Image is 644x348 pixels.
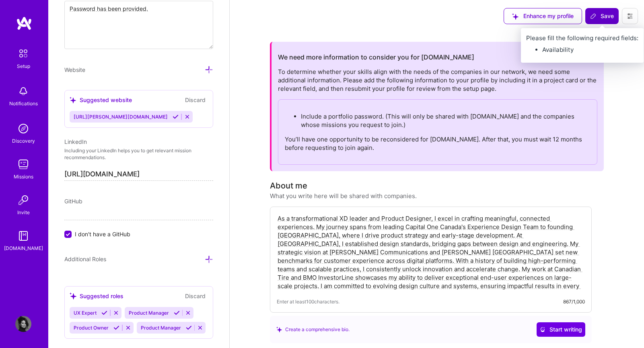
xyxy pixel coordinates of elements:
div: Setup [17,62,30,70]
i: Reject [184,114,190,120]
div: Suggested website [70,96,132,104]
span: Product Manager [141,325,181,331]
div: Discovery [12,137,35,145]
div: To determine whether your skills align with the needs of the companies in our network, we need so... [278,68,597,165]
i: Accept [101,310,107,316]
button: Discard [183,95,208,104]
i: Accept [173,114,179,120]
i: Reject [125,325,131,331]
span: I don't have a GitHub [75,230,130,238]
span: Website [64,66,85,73]
textarea: As a transformational XD leader and Product Designer, I excel in crafting meaningful, connected e... [277,213,585,291]
i: Reject [197,325,203,331]
span: UX Expert [74,310,97,316]
p: Include a portfolio password. (This will only be shared with [DOMAIN_NAME] and the companies whos... [301,112,591,129]
div: Invite [17,208,30,217]
i: icon SuggestedTeams [276,326,282,332]
i: Reject [113,310,119,316]
button: Start writing [537,322,585,337]
i: Accept [174,310,180,316]
div: [DOMAIN_NAME] [4,244,43,252]
span: [URL][PERSON_NAME][DOMAIN_NAME] [74,114,168,120]
div: Notifications [9,99,38,108]
i: icon CrystalBallWhite [540,327,545,332]
i: Reject [185,310,191,316]
p: Including your LinkedIn helps you to get relevant mission recommendations. [64,147,213,161]
span: Additional Roles [64,256,106,262]
span: Product Owner [74,325,109,331]
span: Enter at least 100 characters. [277,297,339,306]
div: About me [270,180,307,192]
button: Discard [183,291,208,301]
img: Invite [15,192,31,208]
span: Product Manager [129,310,169,316]
a: User Avatar [13,316,33,332]
textarea: Password has been provided. [64,1,213,49]
i: Accept [113,325,119,331]
i: icon SuggestedTeams [70,293,76,299]
h2: We need more information to consider you for [DOMAIN_NAME] [278,53,474,61]
div: Create a comprehensive bio. [276,325,350,334]
img: setup [15,45,32,62]
i: icon SuggestedTeams [70,97,76,104]
img: logo [16,16,32,31]
span: Save [590,12,614,20]
button: Save [585,8,619,24]
img: bell [15,83,31,99]
div: 867/1,000 [563,297,585,306]
img: discovery [15,121,31,137]
span: Start writing [540,325,582,334]
img: guide book [15,228,31,244]
span: GitHub [64,198,82,205]
img: User Avatar [15,316,31,332]
span: LinkedIn [64,138,87,145]
div: Suggested roles [70,292,123,300]
div: Missions [14,172,33,181]
p: You’ll have one opportunity to be reconsidered for [DOMAIN_NAME]. After that, you must wait 12 mo... [285,135,591,152]
img: teamwork [15,156,31,172]
div: What you write here will be shared with companies. [270,192,417,200]
i: Accept [186,325,192,331]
